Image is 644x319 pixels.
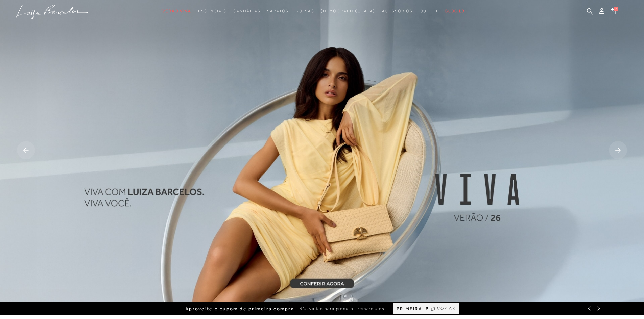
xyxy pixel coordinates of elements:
button: 2 [609,7,618,17]
span: PRIMEIRALB [397,306,429,312]
a: noSubCategoriesText [233,5,260,18]
span: BLOG LB [445,9,465,14]
a: noSubCategoriesText [162,5,191,18]
span: COPIAR [437,305,455,312]
span: Não válido para produtos remarcados. [299,306,386,312]
span: Outlet [420,9,438,14]
span: 2 [614,7,618,11]
span: Sandálias [233,9,260,14]
span: Essenciais [198,9,226,14]
a: noSubCategoriesText [198,5,226,18]
span: Verão Viva [162,9,191,14]
a: BLOG LB [445,5,465,18]
a: noSubCategoriesText [382,5,413,18]
a: noSubCategoriesText [420,5,438,18]
span: Acessórios [382,9,413,14]
a: noSubCategoriesText [321,5,375,18]
span: Aproveite o cupom de primeira compra [185,306,294,312]
span: Bolsas [295,9,314,14]
span: [DEMOGRAPHIC_DATA] [321,9,375,14]
span: Sapatos [267,9,288,14]
a: noSubCategoriesText [267,5,288,18]
a: noSubCategoriesText [295,5,314,18]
